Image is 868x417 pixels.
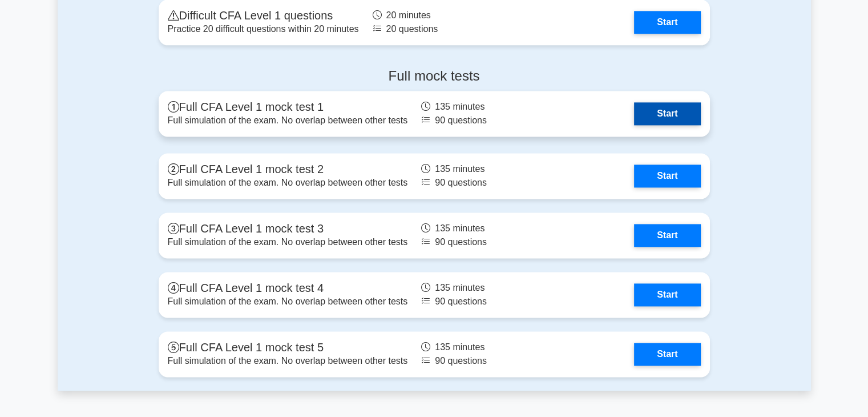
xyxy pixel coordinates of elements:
a: Start [634,11,700,34]
a: Start [634,224,700,247]
a: Start [634,283,700,306]
a: Start [634,102,700,125]
h4: Full mock tests [159,68,710,85]
a: Start [634,165,700,187]
a: Start [634,343,700,366]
